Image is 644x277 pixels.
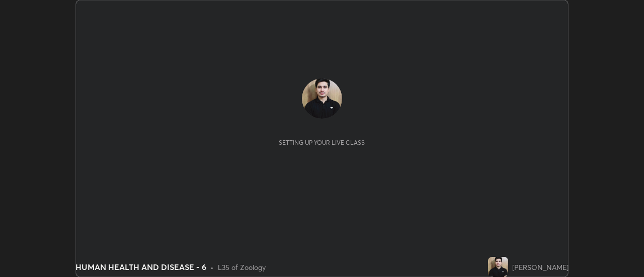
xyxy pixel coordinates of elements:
img: 6cece3184ad04555805104c557818702.jpg [488,257,508,277]
img: 6cece3184ad04555805104c557818702.jpg [302,78,342,119]
div: Setting up your live class [279,139,365,146]
div: [PERSON_NAME] [512,262,569,272]
div: L35 of Zoology [218,262,266,272]
div: • [210,262,214,272]
div: HUMAN HEALTH AND DISEASE - 6 [75,261,206,273]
